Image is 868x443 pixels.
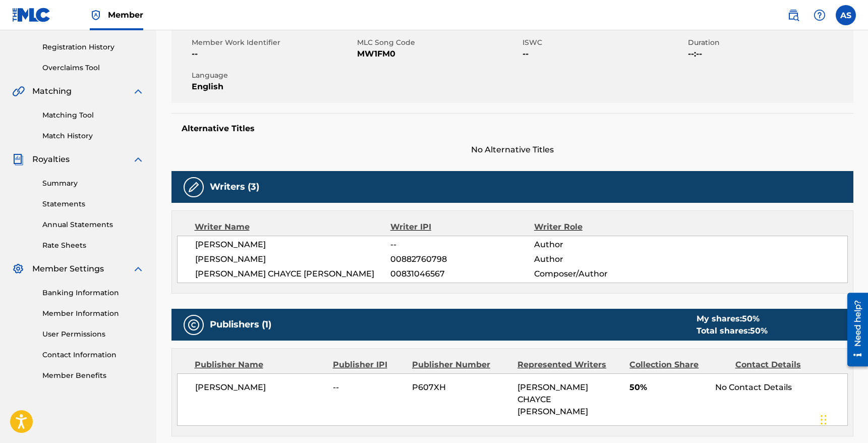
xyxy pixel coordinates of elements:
[42,42,144,52] a: Registration History
[534,253,665,265] span: Author
[523,37,685,48] span: ISWC
[534,239,665,251] span: Author
[821,405,827,435] div: Drag
[195,268,391,280] span: [PERSON_NAME] CHAYCE [PERSON_NAME]
[42,370,144,381] a: Member Benefits
[517,382,588,416] span: [PERSON_NAME] CHAYCE [PERSON_NAME]
[182,124,843,134] h5: Alternative Titles
[132,153,144,165] img: expand
[787,9,799,21] img: search
[32,263,104,275] span: Member Settings
[195,359,325,371] div: Publisher Name
[357,48,520,60] span: MW1FM0
[42,110,144,121] a: Matching Tool
[517,359,622,371] div: Represented Writers
[715,381,847,394] div: No Contact Details
[90,9,102,21] img: Top Rightsholder
[783,5,803,25] a: Public Search
[697,325,768,337] div: Total shares:
[390,239,534,251] span: --
[195,253,391,265] span: [PERSON_NAME]
[750,326,768,336] span: 50 %
[836,5,856,25] div: User Menu
[390,253,534,265] span: 00882760798
[42,288,144,298] a: Banking Information
[818,395,868,443] iframe: Chat Widget
[192,81,355,93] span: English
[192,37,355,48] span: Member Work Identifier
[42,219,144,230] a: Annual Statements
[412,381,510,394] span: P607XH
[188,319,200,331] img: Publishers
[840,289,868,370] iframe: Resource Center
[188,181,200,193] img: Writers
[629,359,727,371] div: Collection Share
[735,359,833,371] div: Contact Details
[523,48,685,60] span: --
[42,308,144,319] a: Member Information
[42,199,144,209] a: Statements
[390,221,534,233] div: Writer IPI
[195,381,326,394] span: [PERSON_NAME]
[32,153,70,165] span: Royalties
[108,9,143,21] span: Member
[534,221,665,233] div: Writer Role
[12,8,51,22] img: MLC Logo
[132,263,144,275] img: expand
[32,85,72,97] span: Matching
[195,221,391,233] div: Writer Name
[42,178,144,189] a: Summary
[192,70,355,81] span: Language
[42,240,144,251] a: Rate Sheets
[210,181,259,193] h5: Writers (3)
[210,319,271,330] h5: Publishers (1)
[42,329,144,340] a: User Permissions
[742,314,760,323] span: 50 %
[688,48,851,60] span: --:--
[12,263,24,275] img: Member Settings
[688,37,851,48] span: Duration
[132,85,144,97] img: expand
[629,381,708,394] span: 50%
[195,239,391,251] span: [PERSON_NAME]
[809,5,830,25] div: Help
[42,350,144,360] a: Contact Information
[697,313,768,325] div: My shares:
[357,37,520,48] span: MLC Song Code
[333,359,404,371] div: Publisher IPI
[534,268,665,280] span: Composer/Author
[171,144,853,156] span: No Alternative Titles
[42,63,144,73] a: Overclaims Tool
[12,85,25,97] img: Matching
[192,48,355,60] span: --
[12,153,24,165] img: Royalties
[333,381,404,394] span: --
[42,131,144,141] a: Match History
[412,359,510,371] div: Publisher Number
[390,268,534,280] span: 00831046567
[814,9,826,21] img: help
